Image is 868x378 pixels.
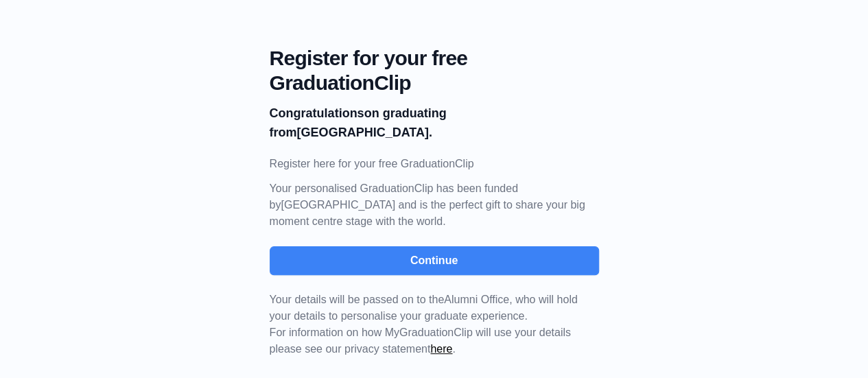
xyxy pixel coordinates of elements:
[270,106,364,120] b: Congratulations
[270,294,578,355] span: For information on how MyGraduationClip will use your details please see our privacy statement .
[270,46,599,71] span: Register for your free
[270,156,599,172] p: Register here for your free GraduationClip
[270,246,599,275] button: Continue
[444,294,509,305] span: Alumni Office
[270,71,599,95] span: GraduationClip
[270,294,578,322] span: Your details will be passed on to the , who will hold your details to personalise your graduate e...
[430,343,452,355] a: here
[270,180,599,230] p: Your personalised GraduationClip has been funded by [GEOGRAPHIC_DATA] and is the perfect gift to ...
[270,104,599,142] p: on graduating from [GEOGRAPHIC_DATA].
